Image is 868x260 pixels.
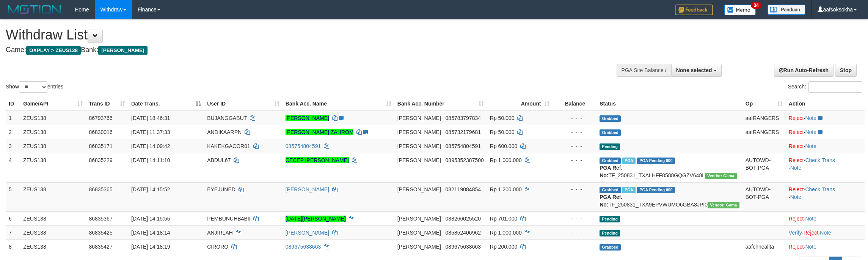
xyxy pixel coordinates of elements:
[596,153,742,182] td: TF_250831_TXALHFF8588GQGZV648L
[789,244,804,250] a: Reject
[207,230,233,236] span: ANJIRLAH
[20,125,86,139] td: ZEUS138
[556,229,594,236] div: - - -
[774,64,833,77] a: Run Auto-Refresh
[283,97,394,111] th: Bank Acc. Name: activate to sort column ascending
[789,129,804,135] a: Reject
[89,157,112,163] span: 86835229
[490,129,515,135] span: Rp 50.000
[397,143,441,149] span: [PERSON_NAME]
[446,230,481,236] span: Copy 085852406962 to clipboard
[789,230,802,236] a: Verify
[207,143,250,149] span: KAKEKGACOR01
[446,216,481,222] span: Copy 088266025520 to clipboard
[286,115,329,121] a: [PERSON_NAME]
[89,216,112,222] span: 86835367
[742,153,786,182] td: AUTOWD-BOT-PGA
[487,97,553,111] th: Amount: activate to sort column ascending
[446,143,481,149] span: Copy 085754804591 to clipboard
[789,186,804,192] a: Reject
[789,216,804,222] a: Reject
[751,2,761,9] span: 34
[622,187,636,193] span: Marked by aafkaynarin
[6,240,20,254] td: 8
[724,5,756,15] img: Button%20Memo.svg
[596,97,742,111] th: Status
[131,157,170,163] span: [DATE] 14:11:10
[490,157,522,163] span: Rp 1.000.000
[789,157,804,163] a: Reject
[89,129,112,135] span: 86830016
[786,111,865,125] td: ·
[6,111,20,125] td: 1
[786,211,865,225] td: ·
[786,153,865,182] td: · ·
[6,46,571,54] h4: Game: Bank:
[286,216,346,222] a: [DATE][PERSON_NAME]
[556,128,594,136] div: - - -
[600,143,620,150] span: Pending
[708,202,739,208] span: Vendor URL: https://trx31.1velocity.biz
[20,153,86,182] td: ZEUS138
[26,46,81,55] span: OXPLAY > ZEUS138
[397,186,441,192] span: [PERSON_NAME]
[742,182,786,211] td: AUTOWD-BOT-PGA
[742,97,786,111] th: Op: activate to sort column ascending
[286,230,329,236] a: [PERSON_NAME]
[556,243,594,251] div: - - -
[20,111,86,125] td: ZEUS138
[805,157,835,163] a: Check Trans
[20,240,86,254] td: ZEUS138
[789,143,804,149] a: Reject
[556,142,594,150] div: - - -
[6,125,20,139] td: 2
[786,97,865,111] th: Action
[6,81,63,93] label: Show entries
[286,129,354,135] a: [PERSON_NAME] ZAHROM
[131,244,170,250] span: [DATE] 14:18:19
[790,194,802,200] a: Note
[705,173,737,179] span: Vendor URL: https://trx31.1velocity.biz
[207,186,235,192] span: EYEJUNED
[600,187,621,193] span: Grabbed
[805,143,816,149] a: Note
[835,64,857,77] a: Stop
[6,182,20,211] td: 5
[786,125,865,139] td: ·
[804,230,819,236] a: Reject
[786,240,865,254] td: ·
[131,186,170,192] span: [DATE] 14:15:52
[600,115,621,122] span: Grabbed
[637,158,675,164] span: PGA Pending
[490,186,522,192] span: Rp 1.200.000
[204,97,283,111] th: User ID: activate to sort column ascending
[596,182,742,211] td: TF_250831_TXA9EPVWUMO6GBA8JPI0
[786,182,865,211] td: · ·
[20,225,86,240] td: ZEUS138
[131,129,170,135] span: [DATE] 11:37:33
[446,115,481,121] span: Copy 085783797834 to clipboard
[131,115,170,121] span: [DATE] 18:46:31
[131,143,170,149] span: [DATE] 14:09:42
[490,143,517,149] span: Rp 600.000
[805,115,816,121] a: Note
[786,225,865,240] td: · ·
[20,182,86,211] td: ZEUS138
[789,115,804,121] a: Reject
[89,143,112,149] span: 86835171
[98,46,147,55] span: [PERSON_NAME]
[397,216,441,222] span: [PERSON_NAME]
[86,97,128,111] th: Trans ID: activate to sort column ascending
[556,114,594,122] div: - - -
[397,244,441,250] span: [PERSON_NAME]
[89,115,112,121] span: 86793766
[6,4,63,15] img: MOTION_logo.png
[671,64,722,77] button: None selected
[394,97,487,111] th: Bank Acc. Number: activate to sort column ascending
[131,230,170,236] span: [DATE] 14:18:14
[89,186,112,192] span: 86835365
[490,244,517,250] span: Rp 200.000
[446,244,481,250] span: Copy 089675638663 to clipboard
[286,143,321,149] a: 085754804591
[600,158,621,164] span: Grabbed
